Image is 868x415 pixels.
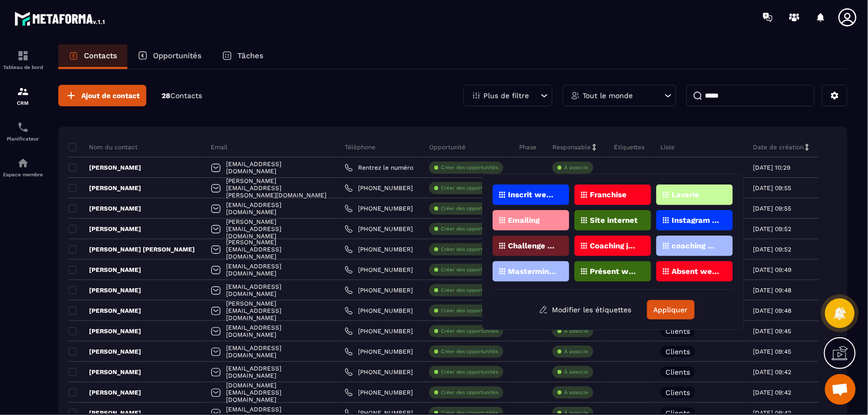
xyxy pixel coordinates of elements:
[552,143,591,151] p: Responsable
[84,51,117,60] p: Contacts
[753,225,791,233] p: [DATE] 09:52
[17,50,29,62] img: formation
[3,172,43,177] p: Espace membre
[345,225,413,233] a: [PHONE_NUMBER]
[660,143,675,151] p: Liste
[345,307,413,315] a: [PHONE_NUMBER]
[69,245,195,253] p: [PERSON_NAME] [PERSON_NAME]
[753,143,804,151] p: Date de création
[3,78,43,113] a: formationformationCRM
[753,185,791,192] p: [DATE] 09:55
[441,348,498,355] p: Créer des opportunités
[665,328,690,335] p: Clients
[58,85,146,106] button: Ajout de contact
[17,85,29,98] img: formation
[590,268,639,275] p: Présent webinaire
[345,245,413,253] a: [PHONE_NUMBER]
[441,185,498,192] p: Créer des opportunités
[508,191,558,198] p: Inscrit webinaire
[483,92,529,99] p: Plus de filtre
[69,225,141,233] p: [PERSON_NAME]
[665,389,690,396] p: Clients
[519,143,537,151] p: Phase
[583,92,633,99] p: Tout le monde
[665,368,690,376] p: Clients
[564,328,588,335] p: À associe
[69,368,141,376] p: [PERSON_NAME]
[58,44,127,69] a: Contacts
[508,268,558,275] p: Mastermind 2
[3,113,43,149] a: schedulerschedulerPlanificateur
[127,44,212,69] a: Opportunités
[531,301,639,319] button: Modifier les étiquettes
[564,389,588,396] p: À associe
[3,100,43,106] p: CRM
[3,149,43,185] a: automationsautomationsEspace membre
[441,225,498,233] p: Créer des opportunités
[564,348,588,355] p: À associe
[590,191,627,198] p: Franchise
[441,389,498,396] p: Créer des opportunités
[69,388,141,397] p: [PERSON_NAME]
[345,266,413,274] a: [PHONE_NUMBER]
[69,348,141,356] p: [PERSON_NAME]
[590,242,639,249] p: Coaching jeudi 13h
[237,51,263,60] p: Tâches
[69,286,141,294] p: [PERSON_NAME]
[170,91,202,100] span: Contacts
[508,242,558,249] p: Challenge 27/01
[345,368,413,376] a: [PHONE_NUMBER]
[69,266,141,274] p: [PERSON_NAME]
[3,42,43,78] a: formationformationTableau de bord
[17,121,29,133] img: scheduler
[665,348,690,355] p: Clients
[14,9,106,28] img: logo
[753,266,791,273] p: [DATE] 09:49
[441,266,498,273] p: Créer des opportunités
[345,286,413,294] a: [PHONE_NUMBER]
[647,300,695,319] button: Appliquer
[753,246,791,253] p: [DATE] 09:52
[69,307,141,315] p: [PERSON_NAME]
[211,143,228,151] p: Email
[345,184,413,192] a: [PHONE_NUMBER]
[441,246,498,253] p: Créer des opportunités
[345,388,413,397] a: [PHONE_NUMBER]
[753,348,791,355] p: [DATE] 09:45
[753,287,791,294] p: [DATE] 09:48
[17,157,29,169] img: automations
[441,205,498,212] p: Créer des opportunités
[69,164,141,172] p: [PERSON_NAME]
[441,307,498,314] p: Créer des opportunités
[564,368,588,376] p: À associe
[441,328,498,335] p: Créer des opportunités
[69,184,141,192] p: [PERSON_NAME]
[345,204,413,213] a: [PHONE_NUMBER]
[672,242,721,249] p: coaching mardi soir
[672,217,721,224] p: Instagram Setting
[441,164,498,171] p: Créer des opportunités
[825,374,856,405] div: Ouvrir le chat
[441,368,498,376] p: Créer des opportunités
[672,268,721,275] p: Absent webinaire
[3,64,43,70] p: Tableau de bord
[69,143,138,151] p: Nom du contact
[508,217,540,224] p: Emailing
[153,51,202,60] p: Opportunités
[753,328,791,335] p: [DATE] 09:45
[614,143,644,151] p: Étiquettes
[345,348,413,356] a: [PHONE_NUMBER]
[672,191,699,198] p: Laverie
[212,44,274,69] a: Tâches
[753,389,791,396] p: [DATE] 09:42
[753,307,791,314] p: [DATE] 09:48
[429,143,465,151] p: Opportunité
[590,217,638,224] p: Site internet
[753,205,791,212] p: [DATE] 09:55
[345,327,413,335] a: [PHONE_NUMBER]
[753,368,791,376] p: [DATE] 09:42
[69,327,141,335] p: [PERSON_NAME]
[162,91,202,101] p: 28
[753,164,790,171] p: [DATE] 10:29
[3,136,43,142] p: Planificateur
